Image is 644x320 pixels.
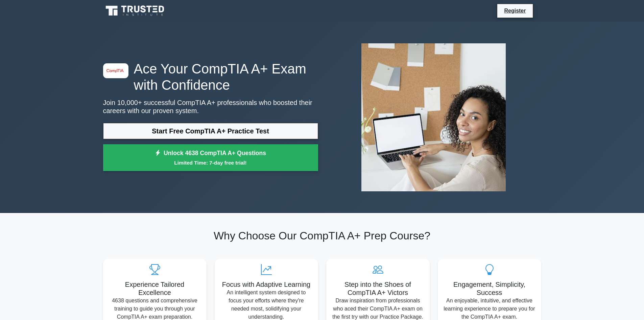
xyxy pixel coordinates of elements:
h1: Ace Your CompTIA A+ Exam with Confidence [103,61,318,93]
h5: Experience Tailored Excellence [109,280,201,297]
h5: Focus with Adaptive Learning [220,280,313,289]
a: Register [500,6,530,15]
a: Unlock 4638 CompTIA A+ QuestionsLimited Time: 7-day free trial! [103,144,318,171]
h5: Engagement, Simplicity, Success [443,280,536,297]
a: Start Free CompTIA A+ Practice Test [103,123,318,139]
h2: Why Choose Our CompTIA A+ Prep Course? [103,229,541,242]
small: Limited Time: 7-day free trial! [112,159,310,167]
p: Join 10,000+ successful CompTIA A+ professionals who boosted their careers with our proven system. [103,99,318,115]
h5: Step into the Shoes of CompTIA A+ Victors [332,280,424,297]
